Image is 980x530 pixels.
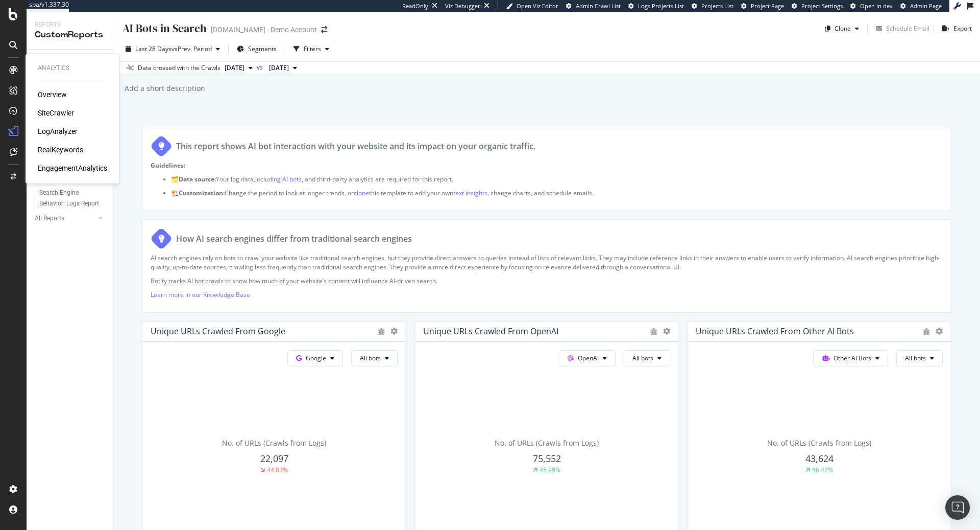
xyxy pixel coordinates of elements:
[576,2,621,10] span: Admin Crawl List
[900,2,942,10] a: Admin Page
[306,354,326,362] span: Google
[38,64,107,73] div: Analytics
[142,127,951,211] div: This report shows AI bot interaction with your website and its impact on your organic traffic.Gui...
[860,2,893,10] span: Open in dev
[922,328,930,335] div: bug
[872,20,929,37] button: Schedule Email
[35,29,105,41] div: CustomReports
[638,2,684,10] span: Logs Projects List
[423,326,558,336] div: Unique URLs Crawled from OpenAI
[801,2,843,10] span: Project Settings
[176,233,412,245] div: How AI search engines differ from traditional search engines
[151,161,185,170] strong: Guidelines:
[896,350,943,366] button: All bots
[632,354,653,362] span: All bots
[506,2,558,10] a: Open Viz Editor
[696,326,854,336] div: Unique URLs Crawled from Other AI Bots
[578,354,599,362] span: OpenAI
[222,438,326,448] span: No. of URLs (Crawls from Logs)
[453,189,487,197] a: text insights
[171,189,943,197] p: 🏗️ Change the period to look at longer trends, or this template to add your own , change charts, ...
[179,175,216,183] strong: Data source:
[35,213,64,224] div: All Reports
[812,466,833,474] div: 56.42%
[151,290,250,299] a: Learn more in our Knowledge Base
[135,44,171,53] span: Last 28 Days
[220,62,257,74] button: [DATE]
[265,62,301,74] button: [DATE]
[171,175,943,183] p: 🗂️ Your log data, , and third-party analytics are required for this report.
[835,24,851,33] div: Clone
[945,495,970,520] div: Open Intercom Messenger
[834,354,871,362] span: Other AI Bots
[321,26,327,33] div: arrow-right-arrow-left
[566,2,621,10] a: Admin Crawl List
[360,354,381,362] span: All bots
[559,350,616,366] button: OpenAI
[233,41,281,57] button: Segments
[38,145,83,155] a: RealKeywords
[692,2,733,10] a: Projects List
[351,350,398,366] button: All bots
[38,163,107,173] a: EngagementAnalytics
[39,188,106,209] a: Search Engine Behavior: Logs Report
[533,452,561,465] span: 75,552
[38,126,78,136] a: LogAnalyzer
[138,63,220,73] div: Data crossed with the Crawls
[176,141,535,152] div: This report shows AI bot interaction with your website and its impact on your organic traffic.
[905,354,926,362] span: All bots
[269,63,289,73] span: 2025 Aug. 18th
[938,20,972,37] button: Export
[304,44,321,53] div: Filters
[35,213,95,224] a: All Reports
[628,2,684,10] a: Logs Projects List
[248,44,277,53] span: Segments
[38,108,74,118] a: SiteCrawler
[225,63,244,73] span: 2025 Sep. 15th
[813,350,888,366] button: Other AI Bots
[260,452,288,465] span: 22,097
[910,2,942,10] span: Admin Page
[287,350,343,366] button: Google
[377,328,385,335] div: bug
[624,350,670,366] button: All bots
[850,2,893,10] a: Open in dev
[39,188,100,209] div: Search Engine Behavior: Logs Report
[267,466,288,474] div: 44.83%
[701,2,733,10] span: Projects List
[445,2,482,10] div: Viz Debugger:
[151,326,285,336] div: Unique URLs Crawled from Google
[124,83,205,94] div: Add a short description
[171,44,212,53] span: vs Prev. Period
[751,2,784,10] span: Project Page
[402,2,430,10] div: ReadOnly:
[495,438,599,448] span: No. of URLs (Crawls from Logs)
[151,276,943,285] p: Botify tracks AI bot crawls to show how much of your website’s content will influence AI-driven s...
[540,466,560,474] div: 45.99%
[257,63,265,72] span: vs
[741,2,784,10] a: Project Page
[767,438,871,448] span: No. of URLs (Crawls from Logs)
[805,452,834,465] span: 43,624
[35,20,105,29] div: Reports
[354,189,369,197] a: clone
[953,24,972,33] div: Export
[179,189,225,197] strong: Customization:
[121,20,207,36] div: AI Bots in Search
[38,89,67,100] a: Overview
[142,219,951,313] div: How AI search engines differ from traditional search enginesAI search engines rely on bots to cra...
[121,41,224,57] button: Last 28 DaysvsPrev. Period
[821,20,863,37] button: Clone
[517,2,558,10] span: Open Viz Editor
[255,175,302,183] a: including AI bots
[792,2,843,10] a: Project Settings
[289,41,333,57] button: Filters
[211,25,317,35] div: [DOMAIN_NAME] - Demo Account
[650,328,658,335] div: bug
[886,24,929,33] div: Schedule Email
